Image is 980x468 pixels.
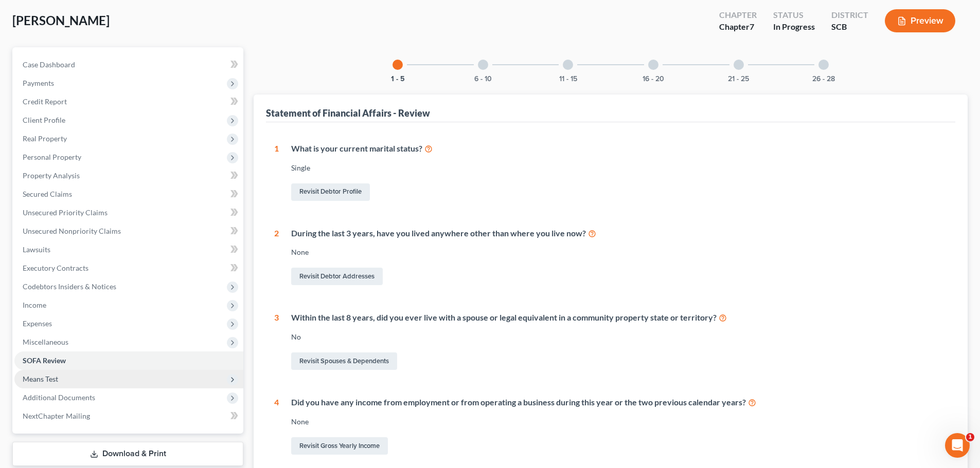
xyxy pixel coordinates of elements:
[23,190,72,198] span: Secured Claims
[23,60,75,69] span: Case Dashboard
[474,76,492,83] button: 6 - 10
[23,319,52,328] span: Expenses
[14,407,243,425] a: NextChapter Mailing
[14,351,243,370] a: SOFA Review
[291,228,947,239] div: During the last 3 years, have you lived anywhere other than where you live now?
[831,21,868,33] div: SCB
[291,183,370,201] a: Revisit Debtor Profile
[559,76,577,83] button: 11 - 15
[643,76,664,83] button: 16 - 20
[831,9,868,21] div: District
[945,433,970,458] iframe: Intercom live chat
[291,268,383,285] a: Revisit Debtor Addresses
[291,352,397,370] a: Revisit Spouses & Dependents
[274,228,279,288] div: 2
[23,227,121,235] span: Unsecured Nonpriority Claims
[750,22,754,31] span: 7
[291,417,947,427] div: None
[23,116,65,124] span: Client Profile
[23,375,58,383] span: Means Test
[291,247,947,257] div: None
[291,143,947,155] div: What is your current marital status?
[14,185,243,203] a: Secured Claims
[14,55,243,74] a: Case Dashboard
[14,203,243,222] a: Unsecured Priority Claims
[12,13,110,28] span: [PERSON_NAME]
[773,9,815,21] div: Status
[23,356,66,365] span: SOFA Review
[291,163,947,173] div: Single
[12,442,243,466] a: Download & Print
[23,393,95,402] span: Additional Documents
[728,76,749,83] button: 21 - 25
[23,79,54,87] span: Payments
[966,433,974,441] span: 1
[812,76,835,83] button: 26 - 28
[14,259,243,277] a: Executory Contracts
[23,97,67,106] span: Credit Report
[391,76,405,83] button: 1 - 5
[719,21,757,33] div: Chapter
[291,332,947,342] div: No
[23,411,90,420] span: NextChapter Mailing
[274,143,279,203] div: 1
[14,92,243,111] a: Credit Report
[719,9,757,21] div: Chapter
[23,171,80,180] span: Property Analysis
[266,107,430,119] div: Statement of Financial Affairs - Review
[23,301,46,309] span: Income
[274,397,279,457] div: 4
[773,21,815,33] div: In Progress
[291,397,947,408] div: Did you have any income from employment or from operating a business during this year or the two ...
[23,134,67,143] span: Real Property
[23,153,81,161] span: Personal Property
[885,9,955,32] button: Preview
[14,222,243,240] a: Unsecured Nonpriority Claims
[14,166,243,185] a: Property Analysis
[291,312,947,324] div: Within the last 8 years, did you ever live with a spouse or legal equivalent in a community prope...
[14,240,243,259] a: Lawsuits
[23,208,108,217] span: Unsecured Priority Claims
[23,338,68,346] span: Miscellaneous
[291,437,388,455] a: Revisit Gross Yearly Income
[23,264,88,272] span: Executory Contracts
[23,282,116,291] span: Codebtors Insiders & Notices
[274,312,279,372] div: 3
[23,245,50,254] span: Lawsuits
